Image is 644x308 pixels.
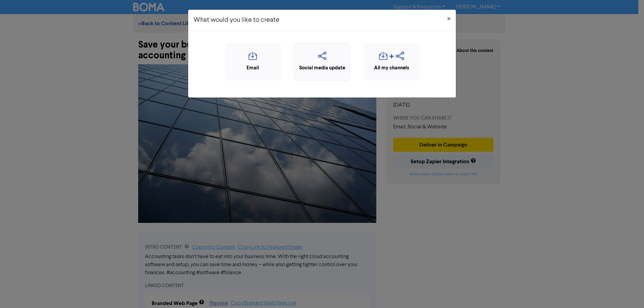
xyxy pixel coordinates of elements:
h5: What would you like to create [194,15,279,25]
iframe: Chat Widget [610,276,644,308]
div: Social media update [298,64,346,72]
div: All my channels [367,64,416,72]
button: Close [442,10,456,28]
span: × [447,14,450,24]
div: Email [228,64,277,72]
